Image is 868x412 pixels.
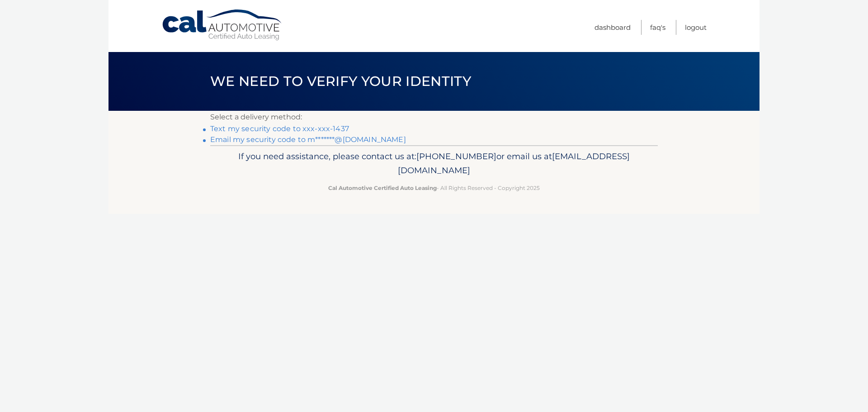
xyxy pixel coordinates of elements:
a: Cal Automotive [161,9,283,41]
p: - All Rights Reserved - Copyright 2025 [216,183,652,193]
a: Logout [685,20,707,35]
a: Text my security code to xxx-xxx-1437 [210,124,349,133]
a: FAQ's [650,20,665,35]
strong: Cal Automotive Certified Auto Leasing [328,185,437,191]
p: Select a delivery method: [210,111,658,123]
span: We need to verify your identity [210,73,471,90]
a: Email my security code to m*******@[DOMAIN_NAME] [210,135,406,144]
p: If you need assistance, please contact us at: or email us at [216,149,652,178]
a: Dashboard [594,20,631,35]
span: [PHONE_NUMBER] [416,151,496,161]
